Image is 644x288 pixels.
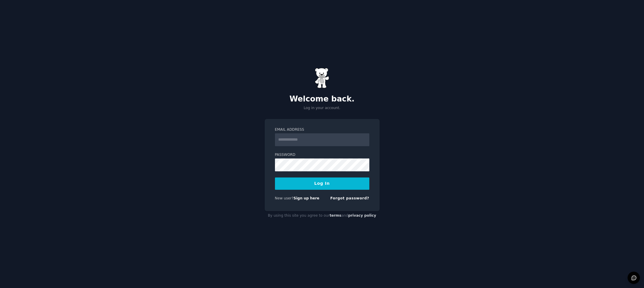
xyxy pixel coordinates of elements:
[329,213,341,218] a: terms
[330,196,369,200] a: Forgot password?
[265,211,380,220] div: By using this site you agree to our and
[315,68,329,88] img: Gummy Bear
[348,213,376,218] a: privacy policy
[275,177,369,190] button: Log In
[275,152,369,158] label: Password
[293,196,319,200] a: Sign up here
[275,196,294,200] span: New user?
[275,127,369,132] label: Email Address
[265,94,380,104] h2: Welcome back.
[265,106,380,111] p: Log in your account.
